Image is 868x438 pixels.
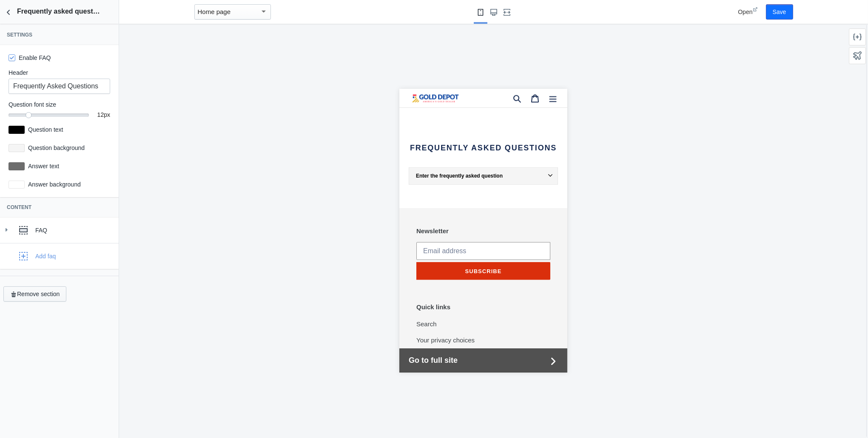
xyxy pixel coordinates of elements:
span: 12 [97,111,104,118]
label: Question font size [9,100,110,109]
label: Answer background [25,180,110,189]
h3: Newsletter [17,138,151,146]
button: Remove section [3,286,66,302]
div: Enter the frequently asked question [17,84,153,90]
button: Menu [145,1,162,18]
img: image [9,3,63,16]
span: Open [738,8,752,15]
h3: Content [7,204,112,211]
div: FAQ [35,226,112,235]
a: Search [17,231,37,238]
span: Subscribe [66,179,102,185]
span: px [104,111,110,118]
label: Enable FAQ [9,54,51,62]
label: Header [9,68,110,77]
button: Save [766,4,793,20]
button: Subscribe [17,173,151,191]
label: Question background [25,144,110,152]
span: Go to full site [9,266,148,277]
input: Email address [17,153,151,171]
label: Answer text [25,162,110,170]
label: Question text [25,125,110,134]
h2: Frequently Asked Questions [9,54,159,64]
div: Add faq [35,252,56,260]
mat-select-trigger: Home page [198,8,231,15]
h3: Quick links [17,214,75,222]
a: image [9,3,109,16]
a: Your privacy choices [17,247,75,254]
h4: Enter the frequently asked question [10,79,158,95]
h3: Settings [7,31,112,38]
